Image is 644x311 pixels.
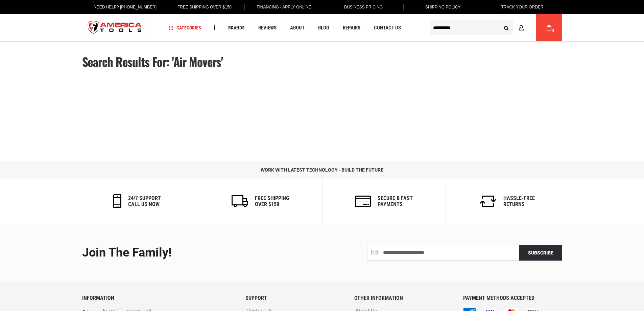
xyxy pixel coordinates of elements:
[543,14,555,41] a: 0
[128,195,161,207] h6: 24/7 support call us now
[258,25,277,30] span: Reviews
[166,23,204,32] a: Categories
[354,295,453,301] h6: OTHER INFORMATION
[287,23,308,32] a: About
[519,245,562,261] button: Subscribe
[255,23,280,32] a: Reviews
[255,195,289,207] h6: Free Shipping Over $150
[82,53,223,70] span: Search results for: 'air movers'
[503,195,535,207] h6: Hassle-Free Returns
[82,246,317,260] div: Join the Family!
[378,195,413,207] h6: secure & fast payments
[425,5,461,9] span: Shipping Policy
[82,15,148,41] img: America Tools
[315,23,332,32] a: Blog
[290,25,305,30] span: About
[552,29,554,32] span: 0
[318,25,329,30] span: Blog
[343,25,360,30] span: Repairs
[82,15,148,41] a: store logo
[463,295,562,301] h6: PAYMENT METHODS ACCEPTED
[245,295,344,301] h6: SUPPORT
[371,23,404,32] a: Contact Us
[225,23,248,32] a: Brands
[228,25,245,30] span: Brands
[169,25,201,30] span: Categories
[340,23,363,32] a: Repairs
[82,295,235,301] h6: INFORMATION
[528,250,553,256] span: Subscribe
[374,25,401,30] span: Contact Us
[500,21,513,34] button: Search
